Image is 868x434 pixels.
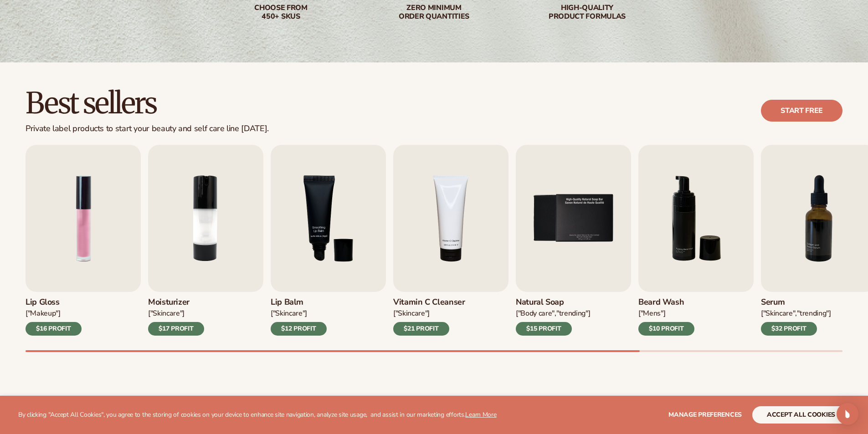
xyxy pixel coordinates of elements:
[26,124,269,134] div: Private label products to start your beauty and self care line [DATE].
[26,88,269,118] h2: Best sellers
[668,410,742,419] span: Manage preferences
[393,322,449,336] div: $21 PROFIT
[393,145,508,336] a: 4 / 9
[148,297,204,307] h3: Moisturizer
[516,145,631,336] a: 5 / 9
[668,406,742,424] button: Manage preferences
[752,406,850,424] button: accept all cookies
[148,322,204,336] div: $17 PROFIT
[529,4,646,21] div: High-quality product formulas
[26,145,141,336] a: 1 / 9
[223,4,339,21] div: Choose from 450+ Skus
[26,322,82,336] div: $16 PROFIT
[837,403,858,425] div: Open Intercom Messenger
[26,297,82,307] h3: Lip Gloss
[271,297,327,307] h3: Lip Balm
[761,309,831,318] div: ["SKINCARE","TRENDING"]
[26,309,82,318] div: ["MAKEUP"]
[18,411,497,419] p: By clicking "Accept All Cookies", you agree to the storing of cookies on your device to enhance s...
[271,309,327,318] div: ["SKINCARE"]
[761,297,831,307] h3: Serum
[638,145,754,336] a: 6 / 9
[761,322,817,336] div: $32 PROFIT
[148,145,263,336] a: 2 / 9
[761,100,842,122] a: Start free
[271,322,327,336] div: $12 PROFIT
[376,4,493,21] div: Zero minimum order quantities
[638,297,694,307] h3: Beard Wash
[393,309,465,318] div: ["Skincare"]
[516,309,590,318] div: ["BODY Care","TRENDING"]
[465,410,496,419] a: Learn More
[516,322,572,336] div: $15 PROFIT
[516,297,590,307] h3: Natural Soap
[271,145,386,336] a: 3 / 9
[638,322,694,336] div: $10 PROFIT
[148,309,204,318] div: ["SKINCARE"]
[393,297,465,307] h3: Vitamin C Cleanser
[638,309,694,318] div: ["mens"]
